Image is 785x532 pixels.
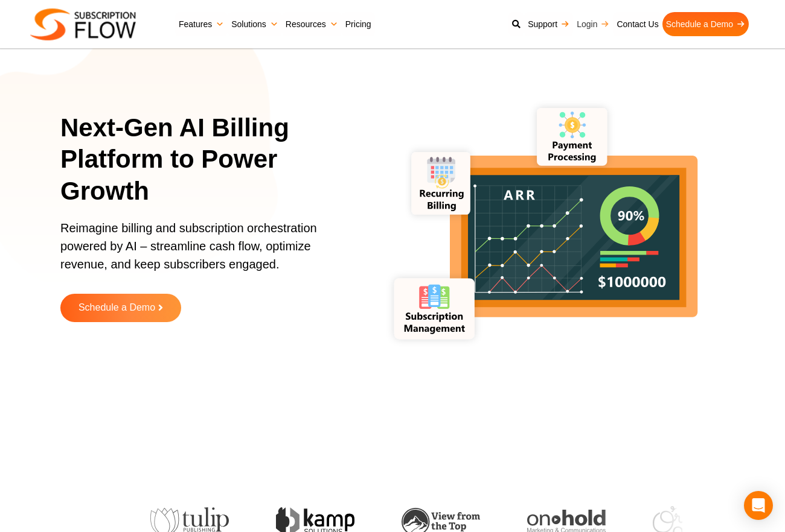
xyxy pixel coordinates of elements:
a: Contact Us [613,12,662,36]
p: Reimagine billing and subscription orchestration powered by AI – streamline cash flow, optimize r... [60,219,346,285]
h1: Next-Gen AI Billing Platform to Power Growth [60,112,361,207]
a: Schedule a Demo [60,294,181,322]
a: Resources [282,12,342,36]
img: Subscriptionflow [30,8,136,40]
span: Schedule a Demo [78,303,155,313]
a: Schedule a Demo [662,12,749,36]
a: Solutions [228,12,282,36]
div: Open Intercom Messenger [744,491,773,520]
a: Pricing [342,12,375,36]
a: Support [524,12,573,36]
a: Features [175,12,228,36]
a: Login [573,12,613,36]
